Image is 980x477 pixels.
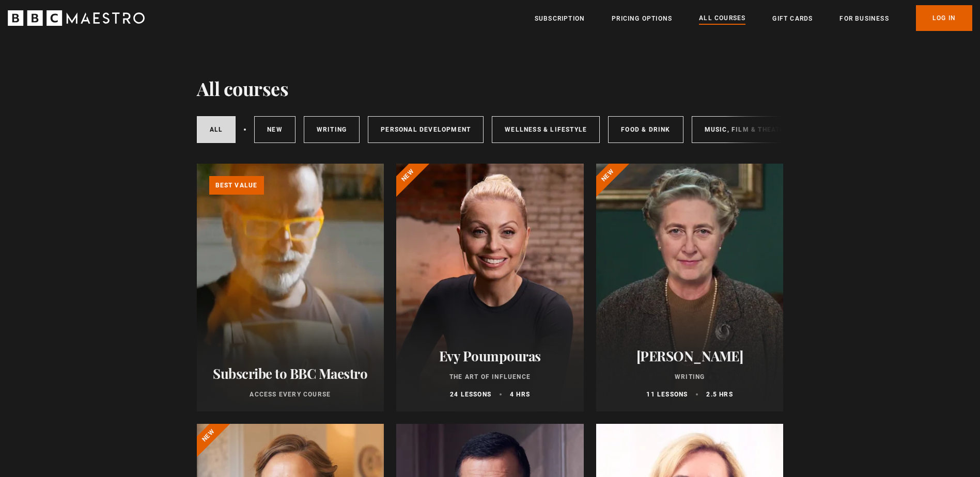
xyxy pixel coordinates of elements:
p: 4 hrs [510,390,530,399]
p: Writing [609,372,771,381]
a: Subscription [535,13,585,24]
p: 24 lessons [450,390,491,399]
h2: [PERSON_NAME] [609,348,771,364]
a: Gift Cards [772,13,813,24]
a: All [197,116,236,143]
a: New [254,116,295,143]
h2: Evy Poumpouras [409,348,571,364]
p: 11 lessons [646,390,688,399]
p: The Art of Influence [409,372,571,381]
a: [PERSON_NAME] Writing 11 lessons 2.5 hrs New [596,164,784,411]
a: Writing [304,116,360,143]
a: All Courses [699,13,745,24]
a: Food & Drink [608,116,683,143]
a: Log In [916,5,972,31]
h1: All courses [197,77,289,99]
p: Best value [209,176,264,195]
a: Evy Poumpouras The Art of Influence 24 lessons 4 hrs New [396,164,584,411]
nav: Primary [535,5,972,31]
a: Personal Development [368,116,484,143]
a: Wellness & Lifestyle [492,116,600,143]
p: 2.5 hrs [706,390,733,399]
svg: BBC Maestro [8,10,145,26]
a: Pricing Options [612,13,672,24]
a: Music, Film & Theatre [692,116,802,143]
a: For business [839,13,889,24]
